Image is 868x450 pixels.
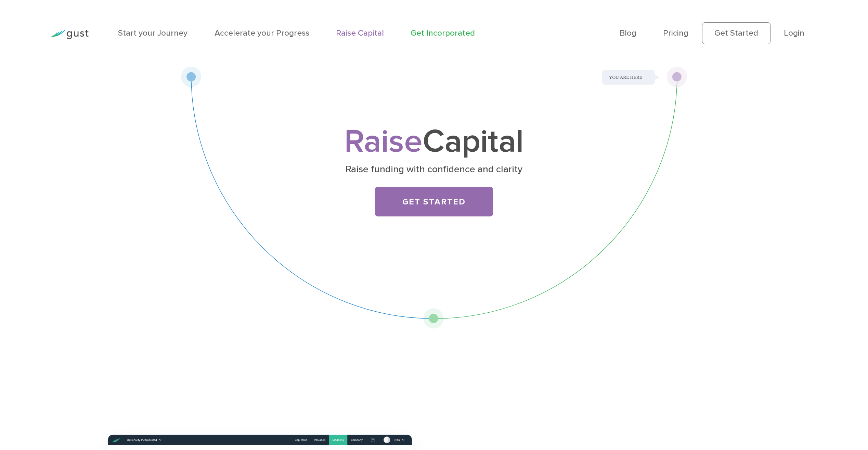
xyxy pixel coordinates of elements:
[50,30,89,39] img: Gust Logo
[702,22,770,44] a: Get Started
[255,163,613,176] p: Raise funding with confidence and clarity
[344,122,423,161] span: Raise
[375,187,493,216] a: Get Started
[663,28,688,38] a: Pricing
[784,28,804,38] a: Login
[251,127,616,157] h1: Capital
[118,28,187,38] a: Start your Journey
[336,28,384,38] a: Raise Capital
[215,28,309,38] a: Accelerate your Progress
[411,28,475,38] a: Get Incorporated
[620,28,636,38] a: Blog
